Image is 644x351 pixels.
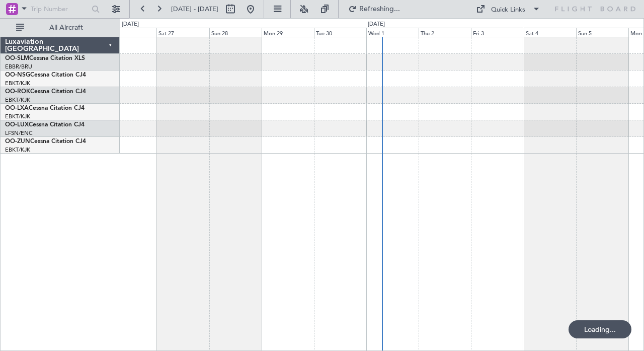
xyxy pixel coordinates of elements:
[5,105,85,111] a: OO-LXACessna Citation CJ4
[491,5,525,15] div: Quick Links
[471,28,523,37] div: Fri 3
[156,28,209,37] div: Sat 27
[5,72,86,78] a: OO-NSGCessna Citation CJ4
[104,28,156,37] div: Fri 26
[5,63,32,71] a: EBBR/BRU
[5,138,86,145] a: OO-ZUNCessna Citation CJ4
[5,113,30,120] a: EBKT/KJK
[368,20,385,29] div: [DATE]
[5,55,85,61] a: OO-SLMCessna Citation XLS
[524,28,576,37] div: Sat 4
[5,122,85,128] a: OO-LUXCessna Citation CJ4
[262,28,314,37] div: Mon 29
[11,20,109,36] button: All Aircraft
[5,72,30,78] span: OO-NSG
[359,6,401,13] span: Refreshing...
[419,28,471,37] div: Thu 2
[366,28,419,37] div: Wed 1
[569,320,631,338] div: Loading...
[5,96,30,104] a: EBKT/KJK
[5,122,29,128] span: OO-LUX
[209,28,262,37] div: Sun 28
[5,129,33,137] a: LFSN/ENC
[31,2,89,17] input: Trip Number
[5,80,30,87] a: EBKT/KJK
[26,24,106,31] span: All Aircraft
[5,55,29,61] span: OO-SLM
[122,20,139,29] div: [DATE]
[5,138,30,145] span: OO-ZUN
[344,1,404,17] button: Refreshing...
[171,5,218,14] span: [DATE] - [DATE]
[576,28,628,37] div: Sun 5
[314,28,366,37] div: Tue 30
[5,89,30,95] span: OO-ROK
[471,1,545,17] button: Quick Links
[5,105,29,111] span: OO-LXA
[5,146,30,154] a: EBKT/KJK
[5,89,86,95] a: OO-ROKCessna Citation CJ4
